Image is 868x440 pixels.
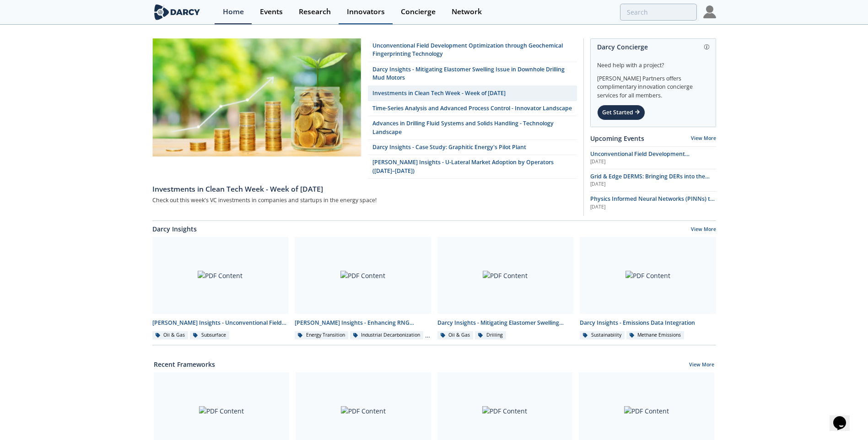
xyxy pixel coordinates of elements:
div: Home [223,8,244,16]
img: Profile [703,5,716,18]
div: Oil & Gas [152,331,189,339]
div: Investments in Clean Tech Week - Week of [DATE] [152,184,577,195]
a: Upcoming Events [590,134,644,143]
a: Unconventional Field Development Optimization through Geochemical Fingerprinting Technology [368,38,577,62]
div: [PERSON_NAME] Insights - Unconventional Field Development Optimization through Geochemical Finger... [152,319,289,327]
a: Time-Series Analysis and Advanced Process Control - Innovator Landscape [368,101,577,116]
iframe: chat widget [830,403,859,431]
div: Methane Emissions [626,331,685,339]
a: Grid & Edge DERMS: Bringing DERs into the Control Room [DATE] [590,172,716,188]
div: Innovators [347,8,385,16]
div: Concierge [401,8,436,16]
a: PDF Content Darcy Insights - Emissions Data Integration Sustainability Methane Emissions [577,237,719,340]
span: Physics Informed Neural Networks (PINNs) to Accelerate Subsurface Scenario Analysis [590,195,715,211]
a: Physics Informed Neural Networks (PINNs) to Accelerate Subsurface Scenario Analysis [DATE] [590,195,716,210]
img: logo-wide.svg [152,4,202,20]
a: Darcy Insights - Mitigating Elastomer Swelling Issue in Downhole Drilling Mud Motors [368,62,577,86]
a: Darcy Insights [152,224,197,234]
div: Get Started [597,105,645,120]
div: [DATE] [590,204,716,211]
div: [DATE] [590,158,716,166]
a: PDF Content [PERSON_NAME] Insights - Unconventional Field Development Optimization through Geoche... [149,237,292,340]
img: information.svg [704,44,709,49]
input: Advanced Search [620,4,697,21]
a: [PERSON_NAME] Insights - U-Lateral Market Adoption by Operators ([DATE]–[DATE]) [368,155,577,179]
div: Darcy Insights - Emissions Data Integration [580,319,716,327]
a: Investments in Clean Tech Week - Week of [DATE] [368,86,577,101]
div: Events [260,8,283,16]
div: [DATE] [590,181,716,188]
a: Darcy Insights - Case Study: Graphitic Energy's Pilot Plant [368,140,577,155]
div: [PERSON_NAME] Partners offers complimentary innovation concierge services for all members. [597,70,709,100]
a: PDF Content [PERSON_NAME] Insights - Enhancing RNG innovation Energy Transition Industrial Decarb... [291,237,434,340]
div: Darcy Insights - Mitigating Elastomer Swelling Issue in Downhole Drilling Mud Motors [437,319,574,327]
div: Industrial Decarbonization [350,331,424,339]
a: PDF Content Darcy Insights - Mitigating Elastomer Swelling Issue in Downhole Drilling Mud Motors ... [434,237,577,340]
div: Oil & Gas [437,331,474,339]
div: Subsurface [190,331,229,339]
div: Check out this week's VC investments in companies and startups in the energy space! [152,194,577,206]
div: Energy Transition [295,331,348,339]
div: [PERSON_NAME] Insights - Enhancing RNG innovation [295,319,431,327]
a: Unconventional Field Development Optimization through Geochemical Fingerprinting Technology [DATE] [590,150,716,166]
div: Research [299,8,331,16]
div: Unconventional Field Development Optimization through Geochemical Fingerprinting Technology [372,42,572,59]
span: Grid & Edge DERMS: Bringing DERs into the Control Room [590,172,710,188]
div: Need help with a project? [597,55,709,70]
a: View More [691,226,716,234]
a: Recent Frameworks [154,360,215,369]
div: Darcy Concierge [597,39,709,55]
div: Drilling [475,331,506,339]
a: Investments in Clean Tech Week - Week of [DATE] [152,179,577,194]
a: View More [691,135,716,141]
a: Advances in Drilling Fluid Systems and Solids Handling - Technology Landscape [368,116,577,140]
a: View More [689,361,714,370]
div: Sustainability [580,331,625,339]
div: Network [452,8,482,16]
span: Unconventional Field Development Optimization through Geochemical Fingerprinting Technology [590,150,690,175]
